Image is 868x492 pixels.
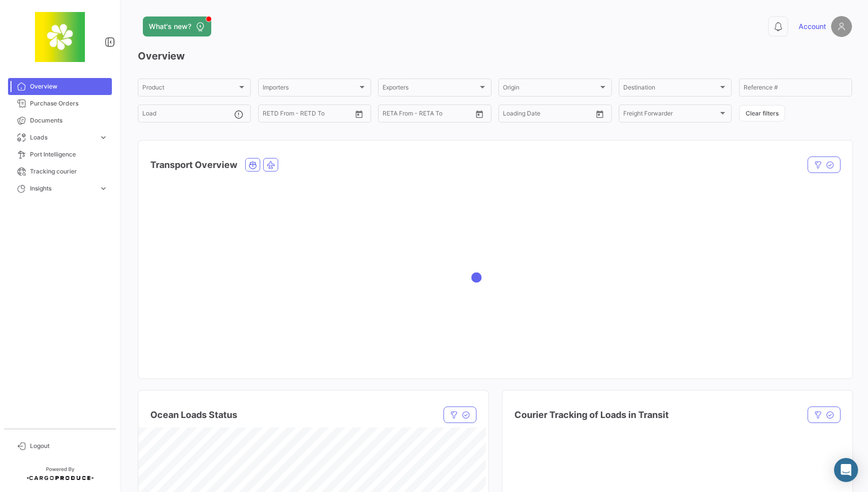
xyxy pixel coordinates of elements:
[30,116,108,125] span: Documents
[8,163,112,180] a: Tracking courier
[264,158,278,171] button: Air
[8,146,112,163] a: Port Intelligence
[30,82,108,91] span: Overview
[592,106,607,121] button: Open calendar
[472,106,487,121] button: Open calendar
[246,158,260,171] button: Ocean
[503,111,517,118] input: From
[35,12,85,62] img: 8664c674-3a9e-46e9-8cba-ffa54c79117b.jfif
[503,85,598,92] span: Origin
[739,105,785,121] button: Clear filters
[623,85,718,92] span: Destination
[143,16,211,36] button: What's new?
[150,158,237,172] h4: Transport Overview
[8,112,112,129] a: Documents
[8,95,112,112] a: Purchase Orders
[524,111,566,118] input: To
[352,106,367,121] button: Open calendar
[30,167,108,176] span: Tracking courier
[30,150,108,159] span: Port Intelligence
[263,111,277,118] input: From
[383,111,397,118] input: From
[799,21,826,31] span: Account
[834,458,858,482] div: Abrir Intercom Messenger
[30,441,108,450] span: Logout
[99,133,108,142] span: expand_more
[383,85,477,92] span: Exporters
[263,85,358,92] span: Importers
[8,78,112,95] a: Overview
[99,184,108,193] span: expand_more
[404,111,446,118] input: To
[30,184,95,193] span: Insights
[150,408,237,422] h4: Ocean Loads Status
[138,49,852,63] h3: Overview
[30,99,108,108] span: Purchase Orders
[514,408,669,422] h4: Courier Tracking of Loads in Transit
[142,85,237,92] span: Product
[149,21,191,31] span: What's new?
[831,16,852,37] img: placeholder-user.png
[284,111,326,118] input: To
[30,133,95,142] span: Loads
[623,111,718,118] span: Freight Forwarder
